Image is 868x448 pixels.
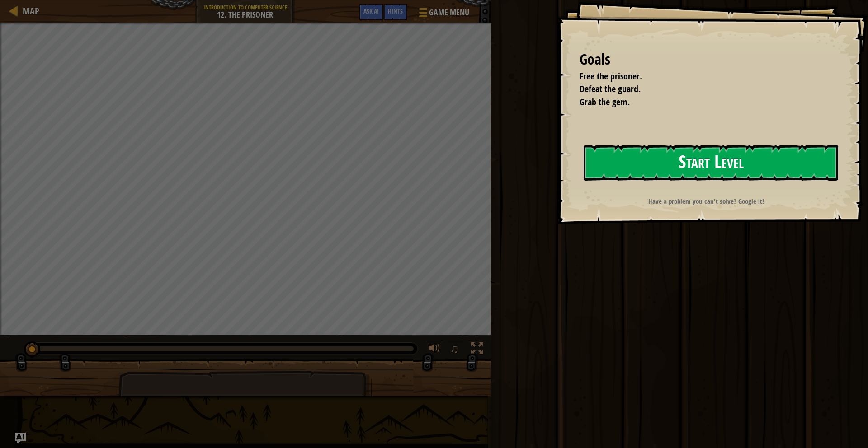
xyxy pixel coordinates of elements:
[23,5,39,17] span: Map
[388,7,403,15] span: Hints
[568,96,834,109] li: Grab the gem.
[448,341,463,359] button: ♫
[18,5,39,17] a: Map
[359,4,383,20] button: Ask AI
[580,96,630,108] span: Grab the gem.
[584,145,838,181] button: Start Level
[425,341,443,359] button: Adjust volume
[429,7,469,19] span: Game Menu
[580,70,642,82] span: Free the prisoner.
[580,83,641,95] span: Defeat the guard.
[568,83,834,96] li: Defeat the guard.
[363,7,379,15] span: Ask AI
[15,433,26,443] button: Ask AI
[648,196,764,206] strong: Have a problem you can't solve? Google it!
[450,342,459,355] span: ♫
[412,4,475,25] button: Game Menu
[568,70,834,83] li: Free the prisoner.
[468,341,486,359] button: Toggle fullscreen
[580,49,836,70] div: Goals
